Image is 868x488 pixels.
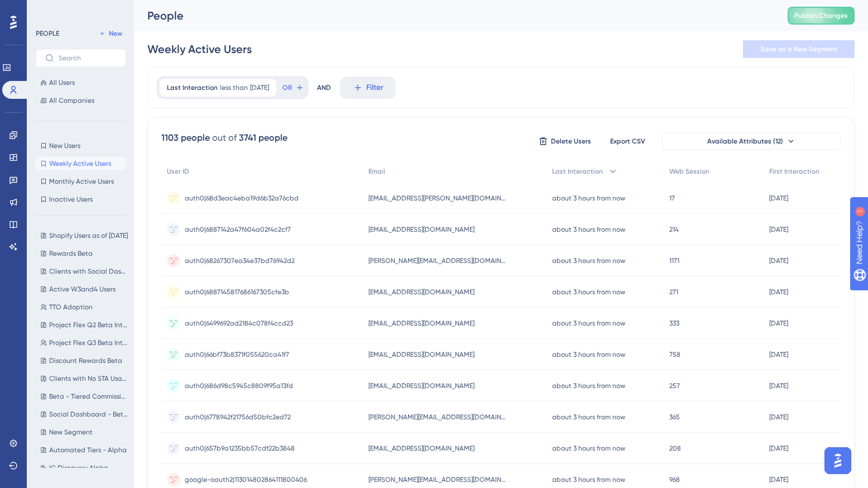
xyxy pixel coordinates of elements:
time: about 3 hours from now [552,413,625,421]
span: Active W3and4 Users [49,285,116,294]
button: New Segment [36,425,133,439]
span: auth0|6887142a47f604a02f4c2cf7 [185,225,291,234]
time: about 3 hours from now [552,194,625,202]
button: All Companies [36,94,126,107]
time: about 3 hours from now [552,288,625,296]
span: Clients with Social Dash Enabled [49,267,128,276]
button: Available Attributes (12) [662,132,841,150]
span: [PERSON_NAME][EMAIL_ADDRESS][DOMAIN_NAME] [368,413,508,422]
div: out of [212,131,237,145]
button: Shopify Users as of [DATE] [36,229,133,242]
span: auth0|657b9a1235bb57cdf22b3848 [185,444,295,453]
span: google-oauth2|113014802864111800406 [185,475,307,484]
button: Delete Users [537,132,593,150]
span: less than [220,83,248,92]
button: Project Flex Q3 Beta Interest List [36,336,133,350]
span: Beta - Tiered Commissions [49,392,128,401]
span: 333 [669,319,679,328]
span: auth0|68d3eac4eba19d6b32a76cbd [185,194,299,203]
span: Filter [366,81,383,94]
span: [EMAIL_ADDRESS][PERSON_NAME][DOMAIN_NAME] [368,194,508,203]
time: [DATE] [769,476,788,484]
span: [EMAIL_ADDRESS][DOMAIN_NAME] [368,225,474,234]
span: [EMAIL_ADDRESS][DOMAIN_NAME] [368,319,474,328]
span: OR [282,83,292,92]
span: 365 [669,413,680,422]
div: PEOPLE [36,29,59,38]
button: Rewards Beta [36,247,133,260]
time: about 3 hours from now [552,444,625,452]
span: IG Discovery Alpha [49,463,108,472]
span: Save as a New Segment [761,45,837,54]
span: All Companies [49,96,94,105]
span: auth0|6887145817686167305cfe3b [185,288,289,296]
span: Weekly Active Users [49,159,111,168]
button: Monthly Active Users [36,175,126,188]
button: Publish Changes [788,7,855,25]
button: Filter [340,76,396,99]
input: Search [59,54,117,62]
time: [DATE] [769,319,788,327]
button: Clients with Social Dash Enabled [36,265,133,278]
iframe: UserGuiding AI Assistant Launcher [821,444,855,477]
span: Need Help? [26,3,70,16]
span: Last Interaction [167,83,218,92]
span: Discount Rewards Beta [49,356,122,365]
button: All Users [36,76,126,89]
time: [DATE] [769,288,788,296]
div: 1 [78,6,81,15]
span: Web Session [669,167,709,176]
span: [EMAIL_ADDRESS][DOMAIN_NAME] [368,381,474,390]
time: [DATE] [769,351,788,358]
button: Social Dashboard - Beta Lis [36,408,133,421]
time: about 3 hours from now [552,382,625,390]
span: 1171 [669,256,679,265]
span: 271 [669,288,678,296]
span: Project Flex Q2 Beta Interest List [49,320,128,329]
span: Delete Users [551,137,591,146]
button: Active W3and4 Users [36,283,133,296]
span: auth0|66bf73b8371f055620ca41f7 [185,350,289,359]
time: [DATE] [769,444,788,452]
span: auth0|6778942f21756d50bfc2ed72 [185,413,291,422]
span: auth0|686d98c5945c8809f95a13fd [185,381,293,390]
span: TTO Adoption [49,303,93,312]
div: People [147,8,760,23]
span: Last Interaction [552,167,603,176]
time: about 3 hours from now [552,351,625,358]
button: OR [281,79,305,97]
button: Export CSV [600,132,655,150]
span: New [109,29,122,38]
time: [DATE] [769,257,788,265]
span: User ID [167,167,189,176]
span: First Interaction [769,167,819,176]
button: Discount Rewards Beta [36,354,133,367]
time: [DATE] [769,413,788,421]
span: Shopify Users as of [DATE] [49,231,128,240]
time: about 3 hours from now [552,226,625,233]
div: Weekly Active Users [147,41,252,57]
div: AND [317,76,331,99]
button: Save as a New Segment [743,40,855,58]
button: Automated Tiers - Alpha [36,443,133,457]
span: auth0|68267307ea34e37bd76942d2 [185,256,295,265]
span: All Users [49,78,75,87]
span: Social Dashboard - Beta Lis [49,410,128,419]
span: Email [368,167,385,176]
div: 1103 people [161,131,210,145]
span: 758 [669,350,680,359]
div: 3741 people [239,131,287,145]
button: New Users [36,139,126,152]
button: Clients with No STA Usage [36,372,133,385]
span: 208 [669,444,681,453]
span: [PERSON_NAME][EMAIL_ADDRESS][DOMAIN_NAME] [368,475,508,484]
span: [EMAIL_ADDRESS][DOMAIN_NAME] [368,288,474,296]
span: [PERSON_NAME][EMAIL_ADDRESS][DOMAIN_NAME] [368,256,508,265]
span: auth0|6499692ad2184c078f4ccd23 [185,319,293,328]
time: [DATE] [769,382,788,390]
time: about 3 hours from now [552,476,625,484]
span: 968 [669,475,680,484]
span: New Segment [49,428,93,437]
span: [EMAIL_ADDRESS][DOMAIN_NAME] [368,444,474,453]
